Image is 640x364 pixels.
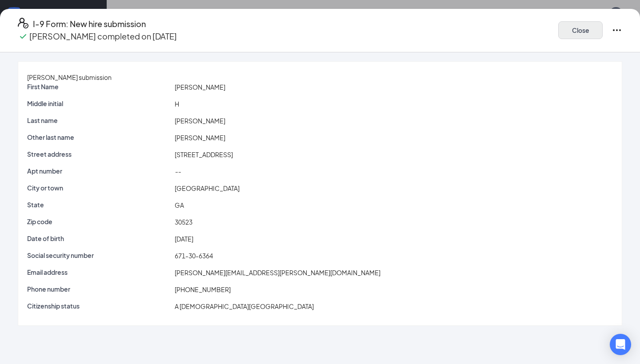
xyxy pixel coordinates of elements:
span: [GEOGRAPHIC_DATA] [175,184,240,192]
p: Street address [27,150,171,158]
span: [DATE] [175,235,193,243]
p: Last name [27,116,171,125]
button: Close [558,21,603,39]
p: First Name [27,82,171,91]
p: Citizenship status [27,301,171,310]
svg: FormI9EVerifyIcon [18,18,28,28]
span: 671-30-6364 [175,252,213,260]
p: Middle initial [27,99,171,108]
span: [PERSON_NAME][EMAIL_ADDRESS][PERSON_NAME][DOMAIN_NAME] [175,269,380,277]
span: H [175,100,179,108]
p: Social security number [27,251,171,260]
span: -- [175,167,181,175]
svg: Ellipses [612,25,622,36]
h4: I-9 Form: New hire submission [33,18,146,30]
span: [STREET_ADDRESS] [175,150,233,158]
div: Open Intercom Messenger [610,334,631,355]
span: [PERSON_NAME] [175,83,225,91]
span: GA [175,201,184,209]
span: [PERSON_NAME] [175,134,225,142]
p: Zip code [27,217,171,226]
p: City or town [27,183,171,192]
span: [PERSON_NAME] [175,117,225,125]
p: Date of birth [27,234,171,243]
span: 30523 [175,218,192,226]
p: State [27,200,171,209]
svg: Checkmark [18,31,28,42]
span: [PHONE_NUMBER] [175,285,231,293]
p: Email address [27,268,171,277]
p: Other last name [27,133,171,142]
p: Apt number [27,166,171,175]
span: A [DEMOGRAPHIC_DATA][GEOGRAPHIC_DATA] [175,302,314,310]
p: [PERSON_NAME] completed on [DATE] [29,30,177,43]
span: [PERSON_NAME] submission [27,73,112,81]
p: Phone number [27,285,171,293]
